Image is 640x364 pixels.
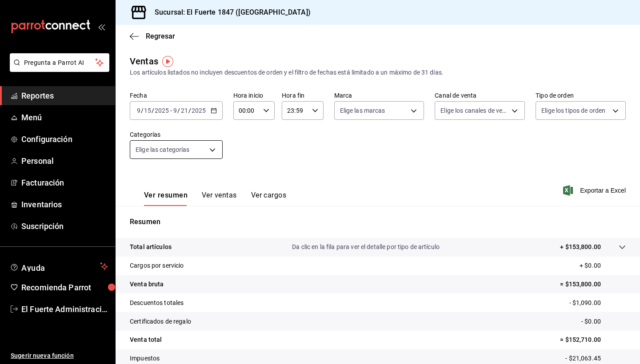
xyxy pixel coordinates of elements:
[144,191,286,206] div: navigation tabs
[21,198,108,210] span: Inventarios
[560,280,626,289] p: = $153,800.00
[130,242,172,252] p: Total artículos
[21,90,108,102] span: Reportes
[21,303,108,315] span: El Fuerte Administración
[144,107,152,114] input: --
[21,155,108,167] span: Personal
[251,191,287,206] button: Ver cargos
[21,261,96,272] span: Ayuda
[202,191,237,206] button: Ver ventas
[580,261,626,270] p: + $0.00
[6,64,109,74] a: Pregunta a Parrot AI
[130,55,158,68] div: Ventas
[154,107,169,114] input: ----
[130,298,184,308] p: Descuentos totales
[130,317,191,326] p: Certificados de regalo
[191,107,206,114] input: ----
[334,92,424,99] label: Marca
[130,280,164,289] p: Venta bruta
[146,32,175,40] span: Regresar
[21,281,108,293] span: Recomienda Parrot
[282,92,323,99] label: Hora fin
[541,106,605,115] span: Elige los tipos de orden
[24,58,96,67] span: Pregunta a Parrot AI
[21,133,108,145] span: Configuración
[130,335,162,344] p: Venta total
[170,107,172,114] span: -
[440,106,508,115] span: Elige los canales de venta
[581,317,626,326] p: - $0.00
[21,220,108,232] span: Suscripción
[130,32,175,40] button: Regresar
[136,145,190,154] span: Elige las categorías
[536,92,626,99] label: Tipo de orden
[173,107,177,114] input: --
[188,107,191,114] span: /
[141,107,144,114] span: /
[130,261,184,270] p: Cargos por servicio
[292,242,440,252] p: Da clic en la fila para ver el detalle por tipo de artículo
[130,68,626,77] div: Los artículos listados no incluyen descuentos de orden y el filtro de fechas está limitado a un m...
[130,131,223,138] label: Categorías
[340,106,385,115] span: Elige las marcas
[565,354,626,363] p: - $21,063.45
[130,217,626,227] p: Resumen
[560,335,626,344] p: = $152,710.00
[10,53,109,72] button: Pregunta a Parrot AI
[21,111,108,123] span: Menú
[11,351,108,360] span: Sugerir nueva función
[233,92,275,99] label: Hora inicio
[565,185,626,196] button: Exportar a Excel
[560,242,601,252] p: + $153,800.00
[435,92,525,99] label: Canal de venta
[130,92,223,99] label: Fecha
[569,298,626,308] p: - $1,090.00
[148,7,311,18] h3: Sucursal: El Fuerte 1847 ([GEOGRAPHIC_DATA])
[162,56,173,67] img: Tooltip marker
[136,107,141,114] input: --
[144,191,188,206] button: Ver resumen
[152,107,154,114] span: /
[180,107,188,114] input: --
[98,23,105,30] button: open_drawer_menu
[21,177,108,189] span: Facturación
[177,107,180,114] span: /
[130,354,160,363] p: Impuestos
